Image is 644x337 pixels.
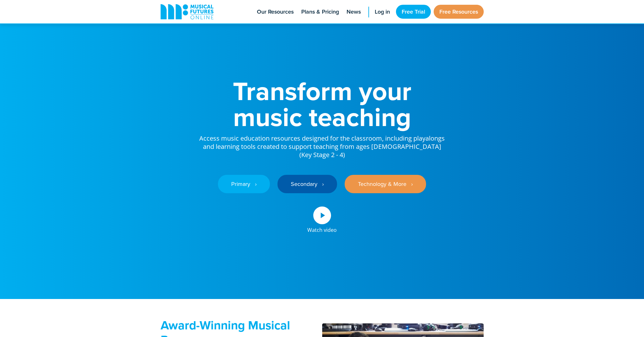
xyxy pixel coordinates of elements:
[347,8,361,16] span: News
[199,78,446,130] h1: Transform your music teaching
[375,8,390,16] span: Log in
[257,8,294,16] span: Our Resources
[396,5,431,19] a: Free Trial
[218,175,270,193] a: Primary ‎‏‏‎ ‎ ›
[199,130,446,159] p: Access music education resources designed for the classroom, including playalongs and learning to...
[345,175,426,193] a: Technology & More ‎‏‏‎ ‎ ›
[307,224,337,232] div: Watch video
[301,8,339,16] span: Plans & Pricing
[434,5,484,19] a: Free Resources
[277,175,337,193] a: Secondary ‎‏‏‎ ‎ ›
